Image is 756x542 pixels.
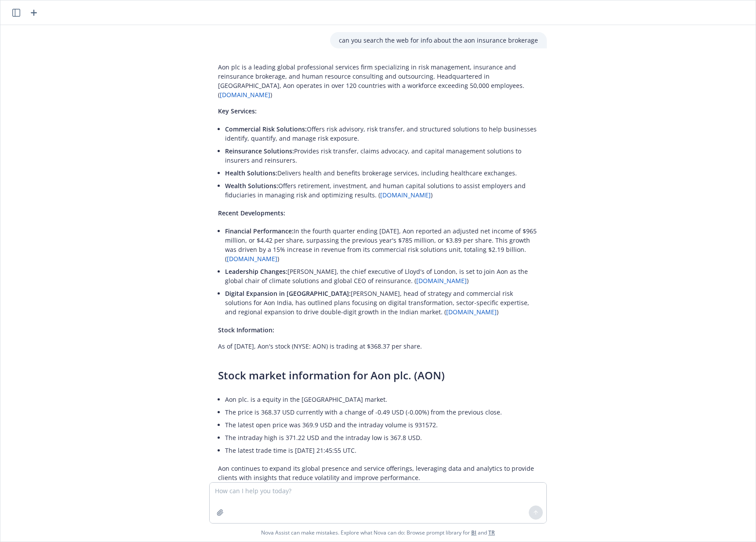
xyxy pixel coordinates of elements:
[220,91,270,99] a: [DOMAIN_NAME]
[471,529,476,536] a: BI
[225,125,307,133] span: Commercial Risk Solutions:
[339,36,538,45] p: can you search the web for info about the aon insurance brokerage
[225,289,351,298] span: Digital Expansion in [GEOGRAPHIC_DATA]:
[225,289,538,316] p: [PERSON_NAME], head of strategy and commercial risk solutions for Aon India, has outlined plans f...
[4,524,752,542] span: Nova Assist can make mistakes. Explore what Nova can do: Browse prompt library for and
[380,191,431,199] a: [DOMAIN_NAME]
[225,124,538,143] p: Offers risk advisory, risk transfer, and structured solutions to help businesses identify, quanti...
[227,255,277,263] a: [DOMAIN_NAME]
[225,267,287,276] span: Leadership Changes:
[225,267,538,285] p: [PERSON_NAME], the chief executive of Lloyd's of London, is set to join Aon as the global chair o...
[218,209,285,217] span: Recent Developments:
[446,308,497,316] a: [DOMAIN_NAME]
[225,146,538,165] p: Provides risk transfer, claims advocacy, and capital management solutions to insurers and reinsur...
[416,276,467,285] a: [DOMAIN_NAME]
[225,181,538,200] p: Offers retirement, investment, and human capital solutions to assist employers and fiduciaries in...
[225,406,538,418] li: The price is 368.37 USD currently with a change of -0.49 USD (-0.00%) from the previous close.
[218,326,274,334] span: Stock Information:
[225,169,277,177] span: Health Solutions:
[225,418,538,431] li: The latest open price was 369.9 USD and the intraday volume is 931572.
[218,368,538,382] h2: Stock market information for Aon plc. (AON)
[218,107,257,115] span: Key Services:
[225,431,538,444] li: The intraday high is 371.22 USD and the intraday low is 367.8 USD.
[488,529,495,536] a: TR
[225,182,278,190] span: Wealth Solutions:
[218,342,538,351] p: As of [DATE], Aon's stock (NYSE: AON) is trading at $368.37 per share.
[225,227,294,235] span: Financial Performance:
[225,147,294,155] span: Reinsurance Solutions:
[218,464,538,482] p: Aon continues to expand its global presence and service offerings, leveraging data and analytics ...
[225,444,538,457] li: The latest trade time is [DATE] 21:45:55 UTC.
[225,393,538,406] li: Aon plc. is a equity in the [GEOGRAPHIC_DATA] market.
[225,168,538,178] p: Delivers health and benefits brokerage services, including healthcare exchanges.
[225,226,538,263] p: In the fourth quarter ending [DATE], Aon reported an adjusted net income of $965 million, or $4.4...
[218,62,538,99] p: Aon plc is a leading global professional services firm specializing in risk management, insurance...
